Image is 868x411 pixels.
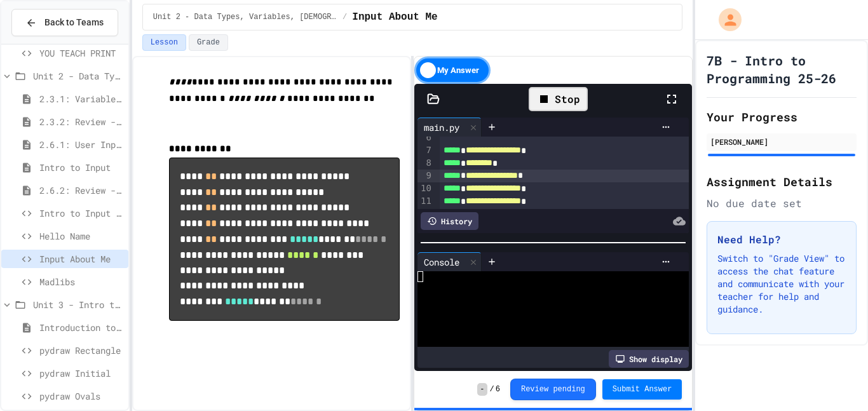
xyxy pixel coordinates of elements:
[496,384,500,394] span: 6
[717,252,846,316] p: Switch to "Grade View" to access the chat feature and communicate with your teacher for help and ...
[39,138,123,151] span: 2.6.1: User Input
[417,195,433,208] div: 11
[39,161,123,174] span: Intro to Input
[529,87,588,111] div: Stop
[39,184,123,197] span: 2.6.2: Review - User Input
[609,350,689,368] div: Show display
[417,157,433,170] div: 8
[39,229,123,243] span: Hello Name
[342,12,347,22] span: /
[417,252,482,271] div: Console
[39,92,123,105] span: 2.3.1: Variables and Data Types
[421,212,478,230] div: History
[39,275,123,288] span: Madlibs
[417,182,433,195] div: 10
[352,10,437,25] span: Input About Me
[39,321,123,334] span: Introduction to pydraw
[613,384,672,394] span: Submit Answer
[417,131,433,144] div: 6
[707,196,857,211] div: No due date set
[39,252,123,266] span: Input About Me
[189,34,228,51] button: Grade
[33,69,123,83] span: Unit 2 - Data Types, Variables, [DEMOGRAPHIC_DATA]
[39,46,123,60] span: YOU TEACH PRINT
[44,16,104,29] span: Back to Teams
[510,379,596,400] button: Review pending
[707,108,857,126] h2: Your Progress
[417,170,433,182] div: 9
[417,144,433,157] div: 7
[417,118,482,137] div: main.py
[33,298,123,311] span: Unit 3 - Intro to Objects
[39,367,123,380] span: pydraw Initial
[710,136,853,147] div: [PERSON_NAME]
[11,9,118,36] button: Back to Teams
[490,384,494,394] span: /
[39,115,123,128] span: 2.3.2: Review - Variables and Data Types
[717,232,846,247] h3: Need Help?
[417,255,466,269] div: Console
[707,173,857,191] h2: Assignment Details
[707,51,857,87] h1: 7B - Intro to Programming 25-26
[142,34,186,51] button: Lesson
[39,389,123,403] span: pydraw Ovals
[39,344,123,357] span: pydraw Rectangle
[602,379,682,400] button: Submit Answer
[39,206,123,220] span: Intro to Input Exercise
[417,121,466,134] div: main.py
[705,5,745,34] div: My Account
[477,383,487,396] span: -
[153,12,337,22] span: Unit 2 - Data Types, Variables, [DEMOGRAPHIC_DATA]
